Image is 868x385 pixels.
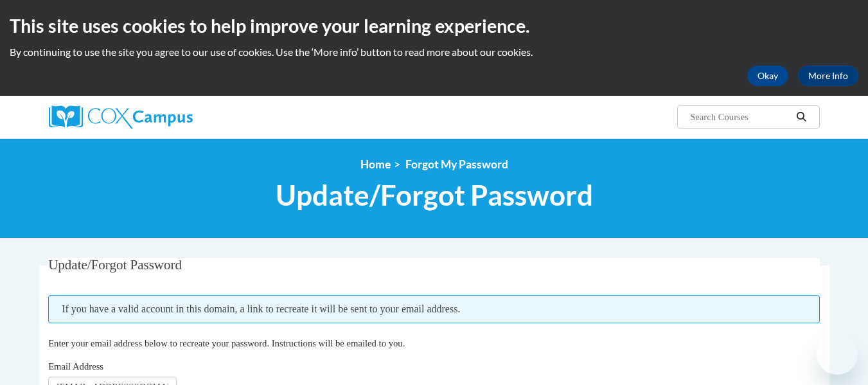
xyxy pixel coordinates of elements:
input: Search Courses [689,109,792,125]
img: Cox Campus [49,105,193,129]
span: Forgot My Password [405,157,508,171]
span: Update/Forgot Password [48,257,182,273]
a: More Info [798,66,858,86]
p: By continuing to use the site you agree to our use of cookies. Use the ‘More info’ button to read... [10,45,858,59]
a: Cox Campus [49,105,293,129]
span: Enter your email address below to recreate your password. Instructions will be emailed to you. [48,338,405,348]
span: Email Address [48,361,103,372]
span: Update/Forgot Password [276,178,593,212]
h2: This site uses cookies to help improve your learning experience. [10,13,858,39]
a: Home [360,157,391,171]
button: Search [792,109,811,125]
button: Okay [747,66,788,86]
span: If you have a valid account in this domain, a link to recreate it will be sent to your email addr... [48,295,820,323]
iframe: Button to launch messaging window [817,334,858,375]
